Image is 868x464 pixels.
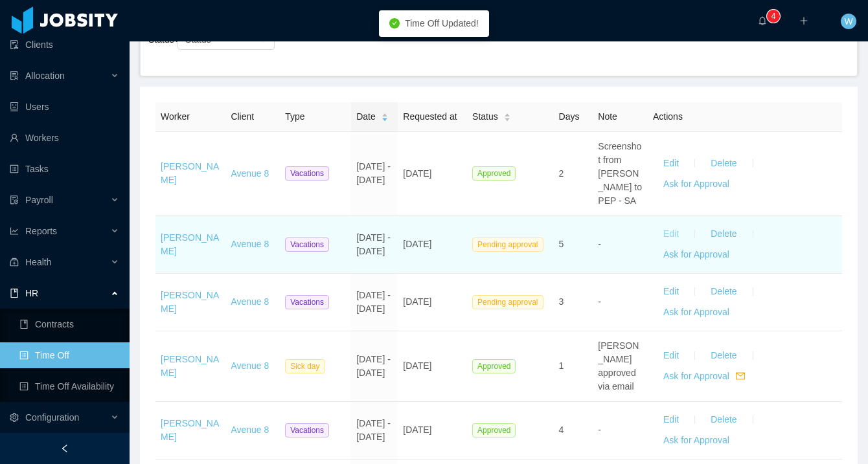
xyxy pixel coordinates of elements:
span: Note [598,111,617,122]
span: Status [185,34,211,45]
button: Edit [653,410,689,430]
button: Ask for Approval [653,173,740,194]
span: Health [25,257,51,267]
span: Pending approval [472,295,543,309]
i: icon: caret-down [503,116,510,120]
a: icon: profileTime Off Availability [19,373,119,399]
a: Avenue 8 [231,168,269,179]
i: icon: caret-up [381,111,388,115]
p: 4 [771,10,776,23]
span: Worker [161,111,190,122]
i: icon: caret-down [381,116,388,120]
span: Approved [472,359,516,373]
button: Edit [653,346,689,366]
span: Vacations [285,166,329,181]
span: Requested at [403,111,457,122]
a: icon: userWorkers [10,125,119,151]
span: Sick day [285,359,325,373]
i: icon: check-circle [389,18,400,28]
i: icon: setting [10,413,19,422]
div: Sort [503,111,511,120]
i: icon: medicine-box [10,258,19,267]
button: Ask for Approval [653,302,740,323]
span: 2 [559,168,564,179]
span: Time Off Updated! [405,18,479,28]
a: [PERSON_NAME] [161,161,219,185]
span: 3 [559,296,564,307]
span: Days [559,111,580,122]
span: Date [356,110,376,124]
i: icon: line-chart [10,226,19,236]
span: Actions [653,111,683,122]
span: Status [472,110,498,124]
button: Edit [653,153,689,173]
span: 1 [559,360,564,371]
button: Ask for Approval [653,430,740,451]
span: Approved [472,166,516,181]
span: [DATE] [403,296,431,307]
span: [DATE] [403,360,431,371]
span: [DATE] [403,425,431,435]
a: Avenue 8 [231,296,269,307]
span: Client [231,111,254,122]
button: Ask for Approvalmail [653,366,755,387]
span: Allocation [25,71,65,81]
span: Configuration [25,412,79,423]
span: Payroll [25,195,53,205]
button: Delete [700,410,747,430]
a: Avenue 8 [231,425,269,435]
sup: 4 [767,10,780,23]
span: - [598,425,601,435]
button: Delete [700,224,747,245]
i: icon: solution [10,71,19,80]
span: Screenshot from [PERSON_NAME] to PEP - SA [598,141,642,206]
a: icon: auditClients [10,32,119,58]
span: Reports [25,226,57,236]
span: Vacations [285,295,329,309]
button: Edit [653,282,689,302]
span: [DATE] - [DATE] [356,290,391,314]
i: icon: caret-up [503,111,510,115]
span: Approved [472,423,516,437]
i: icon: book [10,289,19,298]
span: [DATE] - [DATE] [356,232,391,256]
button: Edit [653,224,689,245]
span: [DATE] - [DATE] [356,418,391,442]
span: [DATE] [403,239,431,249]
button: Delete [700,153,747,173]
a: [PERSON_NAME] [161,354,219,378]
button: Delete [700,282,747,302]
div: Sort [381,111,389,120]
span: Vacations [285,423,329,437]
a: icon: bookContracts [19,311,119,337]
span: 4 [559,425,564,435]
a: Avenue 8 [231,360,269,371]
span: Vacations [285,238,329,252]
button: Delete [700,346,747,366]
a: [PERSON_NAME] [161,232,219,256]
span: 5 [559,239,564,249]
span: [DATE] - [DATE] [356,354,391,378]
i: icon: plus [799,16,808,25]
a: icon: robotUsers [10,94,119,120]
span: W [844,14,852,29]
span: [DATE] [403,168,431,179]
label: Status [148,34,183,45]
i: icon: file-protect [10,195,19,204]
a: icon: profileTasks [10,156,119,182]
a: icon: profileTime Off [19,342,119,368]
span: Pending approval [472,238,543,252]
a: [PERSON_NAME] [161,418,219,442]
i: icon: bell [758,16,767,25]
span: [PERSON_NAME] approved via email [598,340,639,392]
a: [PERSON_NAME] [161,290,219,314]
span: HR [25,288,38,298]
span: Type [285,111,304,122]
a: Avenue 8 [231,239,269,249]
span: - [598,239,601,249]
span: - [598,296,601,307]
span: [DATE] - [DATE] [356,161,391,185]
button: Ask for Approval [653,245,740,265]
